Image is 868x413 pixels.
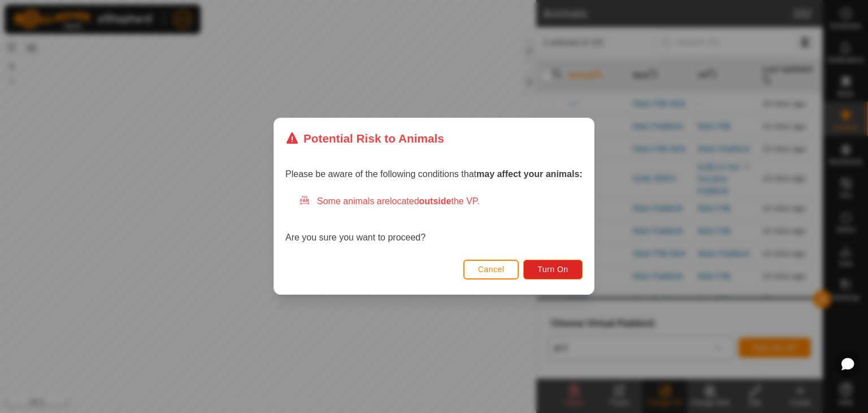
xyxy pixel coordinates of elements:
[285,195,583,245] div: Are you sure you want to proceed?
[476,170,583,179] strong: may affect your animals:
[299,195,583,209] div: Some animals are
[538,265,568,274] span: Turn On
[419,197,452,206] strong: outside
[524,260,583,279] button: Turn On
[285,170,583,179] span: Please be aware of the following conditions that
[463,260,519,279] button: Cancel
[285,130,444,147] div: Potential Risk to Animals
[478,265,505,274] span: Cancel
[390,197,480,206] span: located the VP.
